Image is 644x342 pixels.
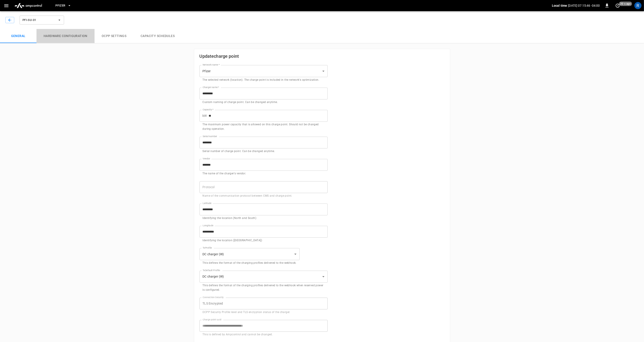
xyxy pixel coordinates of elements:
label: Longitude [203,224,213,227]
label: Serial number [203,135,217,138]
button: Hardware configuration [36,29,95,43]
button: Capacity Schedules [133,29,182,43]
p: The maximum power capacity that is allowed on this charge point. Should not be changed during ope... [203,122,325,131]
p: Local time [552,3,567,8]
label: Vendor [203,157,210,161]
p: kW [203,113,207,118]
p: The selected network (location). The charge point is included in the network's optimization. [203,78,325,82]
span: PFI-SU-01 [22,18,55,23]
span: Pfizer [55,3,65,8]
p: This defines the format of the charging profiles delivered to the webhook when reserved power is ... [203,283,325,292]
label: Charger name [203,86,219,89]
button: set refresh interval [614,2,621,9]
button: OCPP settings [95,29,133,43]
img: ampcontrol.io logo [13,1,44,10]
p: Name of the communication protocol between CMS and charge point. [203,194,325,198]
div: DC charger (W) [200,248,300,260]
span: 20 s ago [619,2,632,6]
p: Serial number of charge point. Can be changed anytime. [203,149,325,154]
p: [DATE] 07:15:46 -04:00 [568,3,600,8]
p: This defines the format of the charging profiles delivered to the webhook. [203,261,297,265]
label: Network name [203,63,220,67]
p: Custom naming of charge point. Can be changed anytime. [203,100,325,105]
h6: Update charge point [200,53,328,60]
p: OCPP Security Profile level and TLS encryption status of the charger. [203,310,325,315]
label: TxProfile [203,246,212,250]
label: Connection Security [203,296,224,299]
label: Charge point uuid [203,318,221,321]
p: The name of the charger's vendor. [203,171,325,176]
p: This is defined by Ampcontrol and cannot be changed. [203,332,325,337]
div: profile-icon [634,2,642,9]
label: Latitude [203,202,212,205]
p: Identifying the location (North and South) [203,216,325,220]
div: DC charger (W) [200,271,328,283]
button: Pfizer [54,1,73,10]
p: Identifying the location ([GEOGRAPHIC_DATA]) [203,238,325,243]
label: Capacity [203,108,214,111]
button: PFI-SU-01 [20,16,64,25]
label: TxDefault Profile [203,269,220,272]
div: Pfizer [200,65,328,77]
